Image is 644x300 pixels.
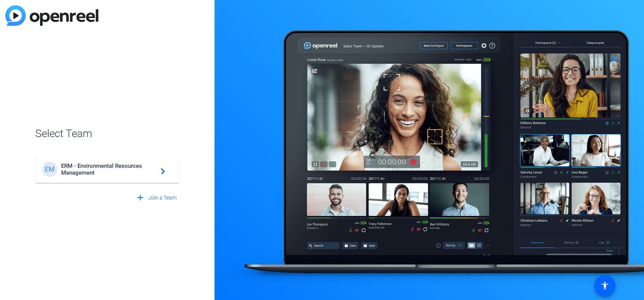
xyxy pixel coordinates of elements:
[156,165,165,174] mat-icon: navigate_next
[600,281,609,290] mat-icon: accessibility
[133,191,180,205] button: Join a Team
[5,5,98,26] img: blue-gradient.svg
[35,126,180,142] span: Select Team
[61,162,156,176] span: ERM - Environmental Resources Management
[42,162,57,177] div: EM
[148,194,177,202] span: Join a Team
[136,193,145,203] mat-icon: add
